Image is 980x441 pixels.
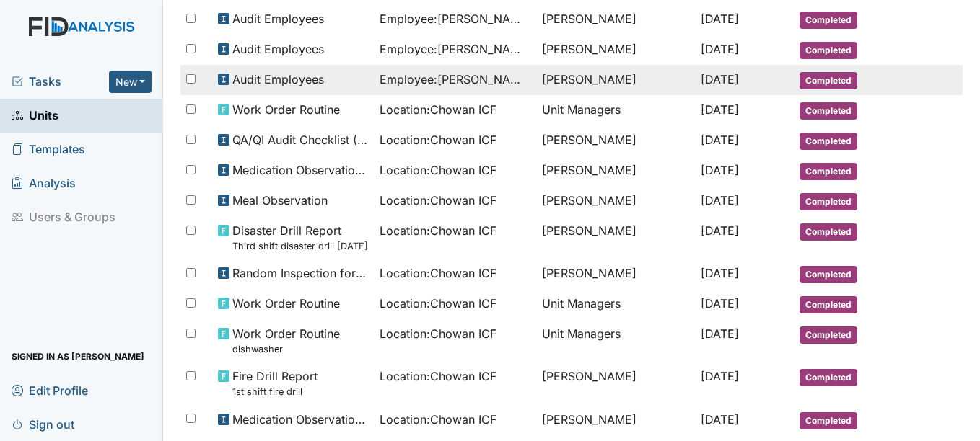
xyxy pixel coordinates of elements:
span: Location : Chowan ICF [380,295,496,312]
span: [DATE] [701,326,739,341]
span: Templates [12,138,85,161]
span: Work Order Routine [232,295,340,312]
td: [PERSON_NAME] [536,35,695,65]
span: Employee : [PERSON_NAME] [380,40,530,58]
span: [DATE] [701,412,739,427]
td: [PERSON_NAME] [536,4,695,35]
span: Location : Chowan ICF [380,192,496,209]
span: Completed [800,133,857,150]
span: Audit Employees [232,71,324,88]
td: Unit Managers [536,95,695,125]
span: Fire Drill Report 1st shift fire drill [232,367,318,398]
span: QA/QI Audit Checklist (ICF) [232,131,369,148]
span: Completed [800,412,857,429]
span: Disaster Drill Report Third shift disaster drill 7-11-25 [232,222,368,253]
td: [PERSON_NAME] [536,125,695,156]
span: Completed [800,266,857,283]
span: Completed [800,102,857,120]
span: Location : Chowan ICF [380,411,496,428]
span: Location : Chowan ICF [380,325,496,342]
td: [PERSON_NAME] [536,362,695,404]
span: Work Order Routine dishwasher [232,325,340,356]
button: New [109,71,152,93]
span: Sign out [12,413,74,435]
span: Edit Profile [12,379,88,401]
span: [DATE] [701,133,739,147]
span: Completed [800,223,857,241]
span: Completed [800,193,857,210]
span: [DATE] [701,12,739,26]
span: Medication Observation Checklist [232,411,369,428]
span: Audit Employees [232,10,324,27]
small: dishwasher [232,342,340,356]
span: Completed [800,42,857,59]
span: Completed [800,12,857,29]
a: Tasks [12,73,109,90]
span: Meal Observation [232,192,328,209]
span: Completed [800,326,857,344]
span: Location : Chowan ICF [380,264,496,282]
span: Medication Observation Checklist [232,161,369,179]
span: Location : Chowan ICF [380,131,496,148]
span: Employee : [PERSON_NAME] [380,10,530,27]
td: Unit Managers [536,319,695,362]
span: [DATE] [701,223,739,238]
td: [PERSON_NAME] [536,65,695,95]
span: [DATE] [701,102,739,117]
td: Unit Managers [536,289,695,319]
span: Random Inspection for AM [232,264,369,282]
span: Completed [800,369,857,386]
span: Units [12,104,58,127]
td: [PERSON_NAME] [536,186,695,216]
span: [DATE] [701,296,739,311]
span: Completed [800,72,857,89]
span: Signed in as [PERSON_NAME] [12,345,144,367]
span: Analysis [12,172,76,195]
span: Location : Chowan ICF [380,161,496,179]
span: Location : Chowan ICF [380,101,496,118]
small: Third shift disaster drill [DATE] [232,239,368,253]
span: Location : Chowan ICF [380,367,496,385]
td: [PERSON_NAME] [536,216,695,259]
span: [DATE] [701,193,739,208]
span: [DATE] [701,72,739,86]
span: [DATE] [701,42,739,56]
span: [DATE] [701,369,739,383]
td: [PERSON_NAME] [536,405,695,435]
span: [DATE] [701,163,739,177]
span: [DATE] [701,266,739,280]
td: [PERSON_NAME] [536,156,695,186]
span: Work Order Routine [232,101,340,118]
td: [PERSON_NAME] [536,259,695,289]
span: Employee : [PERSON_NAME] [380,71,530,88]
span: Audit Employees [232,40,324,58]
small: 1st shift fire drill [232,385,318,398]
span: Location : Chowan ICF [380,222,496,239]
span: Completed [800,163,857,180]
span: Completed [800,296,857,313]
